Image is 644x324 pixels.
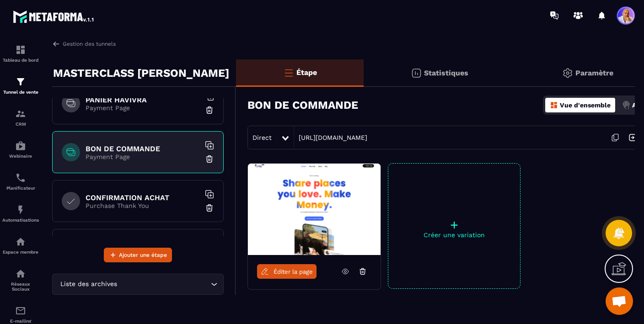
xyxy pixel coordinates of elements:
[2,133,39,165] a: automationsautomationsWebinaire
[575,69,613,77] p: Paramètre
[388,231,520,239] p: Créer une variation
[86,193,200,202] h6: CONFIRMATION ACHAT
[15,236,26,247] img: automations
[119,279,209,289] input: Search for option
[15,44,26,55] img: formation
[283,67,294,78] img: bars-o.4a397970.svg
[411,68,422,79] img: stats.20deebd0.svg
[15,140,26,151] img: automations
[15,172,26,183] img: scheduler
[606,287,633,315] a: Ouvrir le chat
[2,101,39,133] a: formationformationCRM
[2,197,39,229] a: automationsautomationsAutomatisations
[2,319,39,324] p: E-mailing
[2,37,39,69] a: formationformationTableau de bord
[2,261,39,298] a: social-networksocial-networkRéseaux Sociaux
[86,202,200,209] p: Purchase Thank You
[52,274,224,295] div: Search for option
[248,164,381,255] img: image
[104,248,172,262] button: Ajouter une étape
[424,69,468,77] p: Statistiques
[86,153,200,160] p: Payment Page
[274,268,313,275] span: Éditer la page
[2,69,39,101] a: formationformationTunnel de vente
[624,129,641,146] img: arrow-next.bcc2205e.svg
[2,58,39,63] p: Tableau de bord
[53,64,229,82] p: MASTERCLASS [PERSON_NAME]
[205,154,214,164] img: trash
[15,204,26,215] img: automations
[52,40,60,48] img: arrow
[2,282,39,292] p: Réseaux Sociaux
[15,76,26,87] img: formation
[2,90,39,95] p: Tunnel de vente
[205,203,214,212] img: trash
[15,108,26,119] img: formation
[2,122,39,127] p: CRM
[252,134,272,141] span: Direct
[15,305,26,316] img: email
[2,250,39,255] p: Espace membre
[2,154,39,159] p: Webinaire
[560,101,611,109] p: Vue d'ensemble
[294,134,367,141] a: [URL][DOMAIN_NAME]
[2,186,39,191] p: Planificateur
[13,8,95,25] img: logo
[550,101,558,109] img: dashboard-orange.40269519.svg
[86,144,200,153] h6: BON DE COMMANDE
[2,218,39,223] p: Automatisations
[119,250,167,260] span: Ajouter une étape
[296,68,317,77] p: Étape
[247,99,358,112] h3: BON DE COMMANDE
[257,264,317,279] a: Éditer la page
[562,68,573,79] img: setting-gr.5f69749f.svg
[86,96,200,104] h6: PANIER HAVIVRA
[15,268,26,279] img: social-network
[2,229,39,261] a: automationsautomationsEspace membre
[58,279,119,289] span: Liste des archives
[622,101,630,109] img: actions.d6e523a2.png
[205,106,214,115] img: trash
[86,104,200,112] p: Payment Page
[52,40,116,48] a: Gestion des tunnels
[388,218,520,231] p: +
[2,165,39,197] a: schedulerschedulerPlanificateur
